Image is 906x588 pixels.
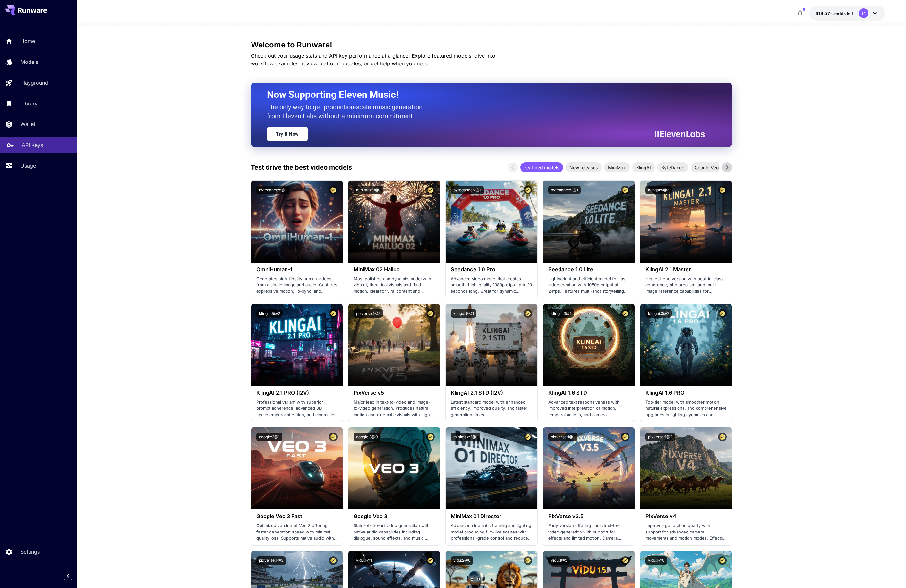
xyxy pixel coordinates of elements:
button: Certified Model – Vetted for best performance and includes a commercial license. [524,186,532,194]
img: alt [251,427,343,509]
h3: OmniHuman‑1 [256,266,338,273]
p: Test drive the best video models [251,163,352,172]
button: $18.5705TY [809,6,885,21]
button: Certified Model – Vetted for best performance and includes a commercial license. [426,309,435,318]
p: State-of-the-art video generation with native audio capabilities including dialogue, sound effect... [354,523,435,542]
p: Library [21,100,38,107]
div: Collapse sidebar [69,570,77,582]
div: New releases [566,162,602,172]
h3: KlingAI 2.1 Master [645,266,727,273]
button: Certified Model – Vetted for best performance and includes a commercial license. [329,433,338,441]
p: Wallet [21,120,35,128]
img: alt [348,181,440,263]
img: alt [251,181,343,263]
div: $18.5705 [816,10,854,17]
img: alt [348,304,440,386]
button: Certified Model – Vetted for best performance and includes a commercial license. [718,556,727,565]
p: Top-tier model with smoother motion, natural expressions, and comprehensive upgrades in lighting ... [645,399,727,418]
img: alt [446,427,537,509]
span: New releases [566,164,602,171]
img: alt [640,181,732,263]
button: pixverse:1@1 [548,433,577,441]
p: API Keys [22,141,43,149]
div: TY [859,8,868,18]
button: minimax:3@1 [354,186,383,194]
button: Certified Model – Vetted for best performance and includes a commercial license. [329,309,338,318]
div: KlingAI [632,162,655,172]
p: Optimized version of Veo 3 offering faster generation speed with minimal quality loss. Supports n... [256,523,338,542]
button: google:3@1 [256,433,282,441]
p: Most polished and dynamic model with vibrant, theatrical visuals and fluid motion. Ideal for vira... [354,276,435,295]
button: Certified Model – Vetted for best performance and includes a commercial license. [718,433,727,441]
h3: Welcome to Runware! [251,40,732,49]
span: $18.57 [816,11,831,16]
button: minimax:2@1 [451,433,480,441]
button: Certified Model – Vetted for best performance and includes a commercial license. [621,433,629,441]
h3: KlingAI 1.6 PRO [645,390,727,396]
button: Certified Model – Vetted for best performance and includes a commercial license. [718,186,727,194]
button: Certified Model – Vetted for best performance and includes a commercial license. [426,556,435,565]
p: The only way to get production-scale music generation from Eleven Labs without a minimum commitment. [267,103,427,121]
button: vidu:1@5 [548,556,570,565]
h3: PixVerse v5 [354,390,435,396]
button: bytedance:5@1 [256,186,289,194]
button: Certified Model – Vetted for best performance and includes a commercial license. [621,556,629,565]
button: bytedance:1@1 [548,186,581,194]
p: Home [21,37,35,45]
h3: KlingAI 1.6 STD [548,390,629,396]
p: Generates high-fidelity human videos from a single image and audio. Captures expressive motion, l... [256,276,338,295]
span: Check out your usage stats and API key performance at a glance. Explore featured models, dive int... [251,53,495,67]
h3: Seedance 1.0 Pro [451,266,532,273]
img: alt [640,304,732,386]
p: Lightweight and efficient model for fast video creation with 1080p output at 24fps. Features mult... [548,276,629,295]
button: vidu:1@1 [354,556,374,565]
p: Improves generation quality with support for advanced camera movements and motion modes. Effects ... [645,523,727,542]
button: vidu:2@0 [451,556,473,565]
button: pixverse:1@2 [645,433,675,441]
h3: Google Veo 3 [354,513,435,519]
h3: Google Veo 3 Fast [256,513,338,519]
p: Usage [21,162,36,170]
button: klingai:3@2 [645,309,672,318]
img: alt [543,427,635,509]
button: Collapse sidebar [64,572,72,580]
img: alt [446,304,537,386]
span: MiniMax [604,164,630,171]
button: Certified Model – Vetted for best performance and includes a commercial license. [621,186,629,194]
p: Major leap in text-to-video and image-to-video generation. Produces natural motion and cinematic ... [354,399,435,418]
img: alt [348,427,440,509]
button: pixverse:1@3 [256,556,286,565]
button: Certified Model – Vetted for best performance and includes a commercial license. [329,186,338,194]
button: Certified Model – Vetted for best performance and includes a commercial license. [718,309,727,318]
p: Advanced text responsiveness with improved interpretation of motion, temporal actions, and camera... [548,399,629,418]
span: Featured models [520,164,563,171]
img: alt [543,181,635,263]
span: ByteDance [657,164,688,171]
p: Professional variant with superior prompt adherence, advanced 3D spatiotemporal attention, and ci... [256,399,338,418]
p: Highest-end version with best-in-class coherence, photorealism, and multi-image reference capabil... [645,276,727,295]
span: Google Veo [691,164,722,171]
img: alt [543,304,635,386]
h3: MiniMax 01 Director [451,513,532,519]
img: alt [640,427,732,509]
h2: Now Supporting Eleven Music! [267,88,700,101]
p: Settings [21,548,40,556]
button: klingai:5@2 [256,309,283,318]
div: Google Veo [691,162,722,172]
button: klingai:3@1 [548,309,574,318]
span: credits left [831,11,854,16]
button: Certified Model – Vetted for best performance and includes a commercial license. [426,433,435,441]
button: google:3@0 [354,433,380,441]
button: vidu:1@0 [645,556,667,565]
div: ByteDance [657,162,688,172]
div: MiniMax [604,162,630,172]
button: Certified Model – Vetted for best performance and includes a commercial license. [524,309,532,318]
button: Certified Model – Vetted for best performance and includes a commercial license. [524,433,532,441]
img: alt [251,304,343,386]
button: klingai:5@3 [645,186,672,194]
p: Models [21,58,38,66]
button: Certified Model – Vetted for best performance and includes a commercial license. [329,556,338,565]
h3: PixVerse v4 [645,513,727,519]
button: Certified Model – Vetted for best performance and includes a commercial license. [621,309,629,318]
button: pixverse:1@5 [354,309,383,318]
